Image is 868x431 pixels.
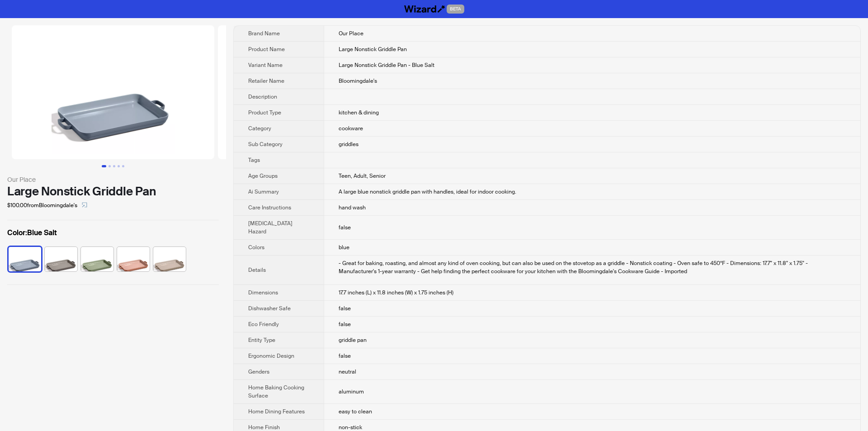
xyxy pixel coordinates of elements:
button: Go to slide 5 [122,165,124,167]
span: neutral [339,368,356,375]
span: false [339,224,351,231]
label: available [117,246,150,270]
span: kitchen & dining [339,109,379,116]
div: - Great for baking, roasting, and almost any kind of oven cooking, but can also be used on the st... [339,259,846,275]
span: Ai Summary [248,188,279,195]
button: Go to slide 2 [108,165,111,167]
span: Teen, Adult, Senior [339,172,386,180]
span: griddles [339,141,359,148]
span: Dishwasher Safe [248,305,291,312]
img: Steam [153,247,186,271]
span: Brand Name [248,30,280,37]
span: Genders [248,368,269,375]
span: 17.7 inches (L) x 11.8 inches (W) x 1.75 inches (H) [339,289,453,296]
span: blue [339,244,349,251]
img: Spice [117,247,150,271]
span: Colors [248,244,264,251]
span: Retailer Name [248,77,284,85]
span: Home Baking Cooking Surface [248,384,304,399]
span: Large Nonstick Griddle Pan - Blue Salt [339,62,434,69]
span: Our Place [339,30,363,37]
label: available [153,246,186,270]
span: false [339,321,351,328]
span: Ergonomic Design [248,352,294,360]
span: Tags [248,156,260,164]
span: Age Groups [248,172,278,180]
button: Go to slide 3 [113,165,115,167]
span: Large Nonstick Griddle Pan [339,46,407,53]
span: Details [248,266,266,274]
img: Large Nonstick Griddle Pan Large Nonstick Griddle Pan - Blue Salt image 1 [12,25,214,159]
span: Color : [7,228,27,237]
span: Home Dining Features [248,408,305,415]
span: false [339,305,351,312]
button: Go to slide 4 [118,165,120,167]
button: Go to slide 1 [102,165,106,167]
span: Home Finish [248,424,280,431]
span: Sub Category [248,141,283,148]
div: Large Nonstick Griddle Pan [7,185,219,198]
div: Our Place [7,175,219,185]
span: Product Name [248,46,285,53]
label: available [81,246,113,270]
span: Variant Name [248,62,283,69]
span: [MEDICAL_DATA] Hazard [248,220,292,235]
span: aluminum [339,388,364,395]
div: $100.00 from Bloomingdale's [7,198,219,213]
span: Dimensions [248,289,278,296]
img: Sage [81,247,113,271]
label: available [45,246,77,270]
span: Care Instructions [248,204,291,211]
img: Char [45,247,77,271]
span: easy to clean [339,408,372,415]
span: griddle pan [339,336,367,344]
label: Blue Salt [7,227,219,238]
span: Product Type [248,109,281,116]
span: cookware [339,125,363,132]
span: non-stick [339,424,362,431]
span: Eco Friendly [248,321,279,328]
span: Bloomingdale's [339,77,377,85]
span: hand wash [339,204,366,211]
img: Large Nonstick Griddle Pan Large Nonstick Griddle Pan - Blue Salt image 2 [218,25,420,159]
span: select [82,202,87,208]
img: Blue Salt [9,247,41,271]
span: false [339,352,351,360]
span: Description [248,93,277,100]
span: Entity Type [248,336,275,344]
span: A large blue nonstick griddle pan with handles, ideal for indoor cooking. [339,188,516,195]
span: BETA [447,5,464,14]
label: available [9,246,41,270]
span: Category [248,125,271,132]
